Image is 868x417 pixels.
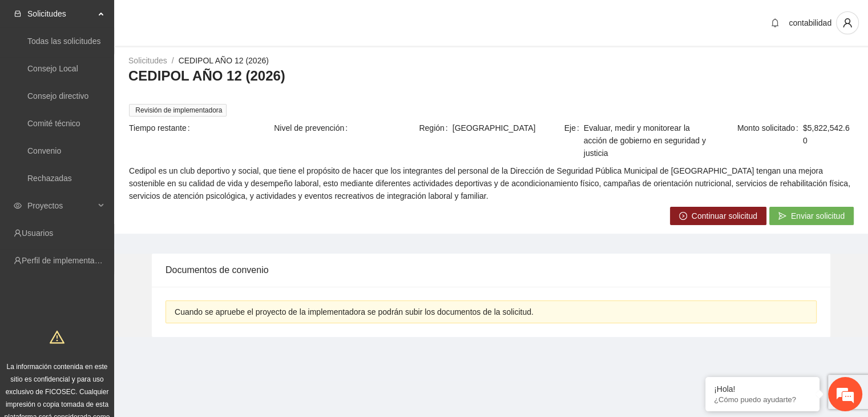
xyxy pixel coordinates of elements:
span: Revisión de implementadora [129,104,227,117]
span: Monto solicitado [737,122,803,147]
a: Comité técnico [27,119,80,128]
button: bell [766,14,784,32]
span: Solicitudes [27,2,95,25]
span: Enviar solicitud [791,210,845,222]
span: contabilidad [789,18,831,27]
a: Perfil de implementadora [22,256,111,265]
button: right-circleContinuar solicitud [670,207,766,225]
a: Solicitudes [128,56,167,65]
div: Chatee con nosotros ahora [59,58,192,73]
span: Evaluar, medir y monitorear la acción de gobierno en seguridad y justicia [584,122,708,159]
button: sendEnviar solicitud [769,207,854,225]
span: eye [14,202,22,210]
span: Eje [564,122,584,159]
a: Convenio [27,146,61,155]
div: Minimizar ventana de chat en vivo [187,6,215,33]
p: ¿Cómo puedo ayudarte? [714,395,811,404]
span: inbox [14,10,22,18]
div: Cuando se apruebe el proyecto de la implementadora se podrán subir los documentos de la solicitud. [175,306,808,318]
div: Documentos de convenio [165,254,817,286]
span: $5,822,542.60 [803,122,853,147]
span: [GEOGRAPHIC_DATA] [453,122,563,134]
span: right-circle [679,212,687,221]
span: user [837,18,858,28]
span: Cedipol es un club deportivo y social, que tiene el propósito de hacer que los integrantes del pe... [129,165,853,202]
span: Estamos en línea. [66,141,158,256]
button: user [836,11,859,34]
span: / [172,56,174,65]
span: warning [50,330,64,344]
span: Nivel de prevención [274,122,352,134]
a: Todas las solicitudes [27,37,100,46]
a: CEDIPOL AÑO 12 (2026) [179,56,269,65]
span: bell [766,18,784,27]
span: Continuar solicitud [692,210,757,222]
span: Proyectos [27,194,95,217]
a: Usuarios [22,228,53,238]
span: send [778,212,786,221]
textarea: Escriba su mensaje y pulse “Intro” [6,288,217,328]
span: Región [419,122,452,134]
div: ¡Hola! [714,384,811,394]
span: Tiempo restante [129,122,195,134]
a: Consejo Local [27,64,78,73]
h3: CEDIPOL AÑO 12 (2026) [128,67,854,85]
a: Consejo directivo [27,91,88,101]
a: Rechazadas [27,174,72,183]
